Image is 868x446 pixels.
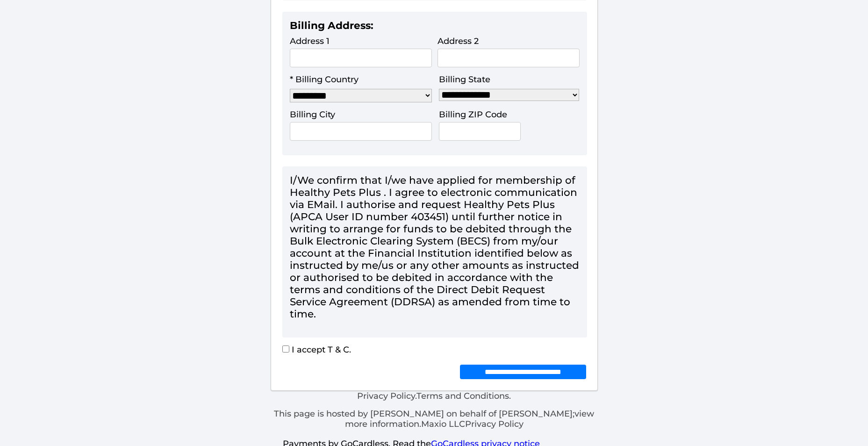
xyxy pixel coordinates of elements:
label: Billing City [290,109,335,120]
label: Billing State [439,74,490,85]
div: I/We confirm that I/we have applied for membership of Healthy Pets Plus . I agree to electronic c... [290,174,580,320]
input: I accept T & C. [282,345,289,352]
label: Address 1 [290,36,330,46]
label: * Billing Country [290,74,359,85]
label: Address 2 [438,36,479,46]
a: Privacy Policy [357,391,415,401]
a: Privacy Policy [465,419,524,429]
h2: Billing Address: [290,19,580,36]
label: Billing ZIP Code [439,109,507,120]
a: view more information. [345,409,595,429]
div: . . [271,391,598,429]
p: This page is hosted by [PERSON_NAME] on behalf of [PERSON_NAME]; Maxio LLC [271,409,598,429]
a: Terms and Conditions [416,391,509,401]
label: I accept T & C. [282,345,351,355]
